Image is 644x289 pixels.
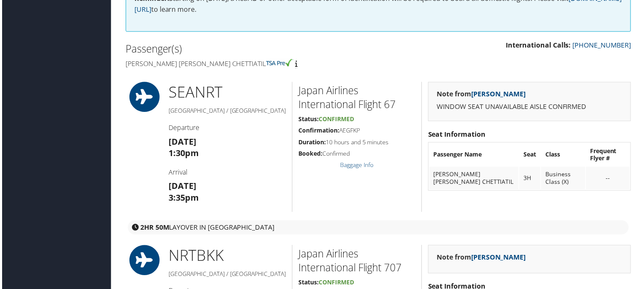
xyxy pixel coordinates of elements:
[430,168,520,191] td: [PERSON_NAME] [PERSON_NAME] CHETTIATIL
[574,41,633,50] a: [PHONE_NUMBER]
[437,102,624,113] p: WINDOW SEAT UNAVAILABLE AISLE CONFIRMED
[521,168,542,191] td: 3H
[168,137,196,148] strong: [DATE]
[139,224,168,233] strong: 2HR 50M
[319,280,354,288] span: Confirmed
[124,59,372,69] h4: [PERSON_NAME] [PERSON_NAME] Chettiatil
[298,139,416,147] h5: 10 hours and 5 minutes
[472,254,527,263] a: [PERSON_NAME]
[168,124,285,133] h4: Departure
[429,130,486,140] strong: Seat Information
[542,168,587,191] td: Business Class (X)
[124,42,372,56] h2: Passenger(s)
[298,248,416,276] h2: Japan Airlines International Flight 707
[168,193,198,204] strong: 3:35pm
[437,254,527,263] strong: Note from
[298,127,416,135] h5: AEGFKP
[592,175,627,183] div: --
[126,222,631,236] div: layover in [GEOGRAPHIC_DATA]
[472,90,527,99] a: [PERSON_NAME]
[168,107,285,116] h5: [GEOGRAPHIC_DATA] / [GEOGRAPHIC_DATA]
[340,162,374,170] a: Baggage Info
[298,84,416,112] h2: Japan Airlines International Flight 67
[319,116,354,124] span: Confirmed
[521,144,542,167] th: Seat
[298,127,339,135] strong: Confirmation:
[542,144,587,167] th: Class
[168,181,196,193] strong: [DATE]
[298,280,319,288] strong: Status:
[437,90,527,99] strong: Note from
[298,139,326,147] strong: Duration:
[168,82,285,103] h1: SEA NRT
[588,144,631,167] th: Frequent Flyer #
[266,59,293,67] img: tsa-precheck.png
[298,151,416,159] h5: Confirmed
[168,271,285,280] h5: [GEOGRAPHIC_DATA] / [GEOGRAPHIC_DATA]
[298,151,322,159] strong: Booked:
[168,148,198,160] strong: 1:30pm
[168,247,285,268] h1: NRT BKK
[430,144,520,167] th: Passenger Name
[168,169,285,178] h4: Arrival
[298,116,319,124] strong: Status:
[507,41,572,50] strong: International Calls:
